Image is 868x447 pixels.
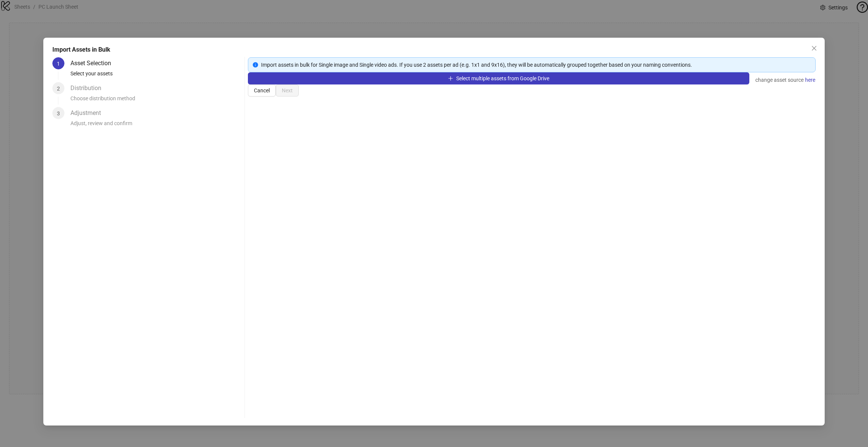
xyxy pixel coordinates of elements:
a: here [805,75,816,84]
div: Choose distribution method [70,94,241,107]
button: Next [276,84,299,96]
span: here [805,76,815,84]
span: 3 [57,110,60,116]
div: Select your assets [70,69,241,82]
div: Import Assets in Bulk [52,45,816,54]
button: Select multiple assets from Google Drive [248,72,749,84]
div: Import assets in bulk for Single image and Single video ads. If you use 2 assets per ad (e.g. 1x1... [261,61,810,69]
span: info-circle [253,62,258,67]
span: close [811,45,817,51]
span: Select multiple assets from Google Drive [456,75,549,81]
button: Close [808,42,820,54]
span: Cancel [254,87,270,93]
button: Cancel [248,84,276,96]
span: 1 [57,61,60,67]
div: Adjust, review and confirm [70,119,241,132]
span: plus [448,76,453,81]
div: change asset source [755,75,816,84]
span: 2 [57,86,60,92]
div: Adjustment [70,107,107,119]
div: Asset Selection [70,57,117,69]
div: Distribution [70,82,107,94]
